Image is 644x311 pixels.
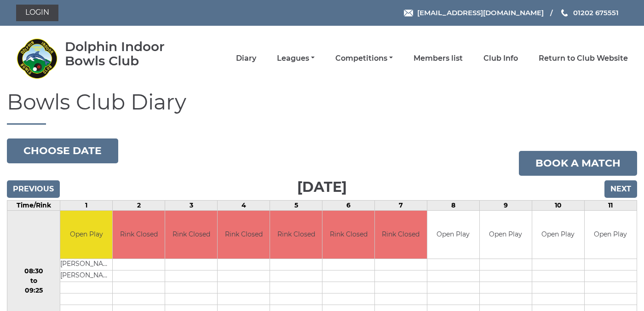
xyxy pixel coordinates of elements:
[604,180,637,198] input: Next
[322,211,374,259] td: Rink Closed
[113,200,165,210] td: 2
[7,180,60,198] input: Previous
[60,211,112,259] td: Open Play
[60,259,112,271] td: [PERSON_NAME]
[277,53,315,63] a: Leagues
[165,211,217,259] td: Rink Closed
[585,211,637,259] td: Open Play
[404,7,544,18] a: Email [EMAIL_ADDRESS][DOMAIN_NAME]
[483,53,518,63] a: Club Info
[417,8,544,17] span: [EMAIL_ADDRESS][DOMAIN_NAME]
[270,200,322,210] td: 5
[16,5,58,21] a: Login
[560,7,619,18] a: Phone us 01202 675551
[16,38,57,79] img: Dolphin Indoor Bowls Club
[65,40,191,68] div: Dolphin Indoor Bowls Club
[236,53,256,63] a: Diary
[427,211,479,259] td: Open Play
[404,10,413,17] img: Email
[584,200,637,210] td: 11
[60,271,112,282] td: [PERSON_NAME]
[375,211,427,259] td: Rink Closed
[335,53,393,63] a: Competitions
[218,211,270,259] td: Rink Closed
[375,200,427,210] td: 7
[479,200,532,210] td: 9
[113,211,165,259] td: Rink Closed
[165,200,218,210] td: 3
[60,200,113,210] td: 1
[7,138,118,163] button: Choose date
[539,53,628,63] a: Return to Club Website
[519,151,637,176] a: Book a match
[532,200,584,210] td: 10
[7,91,637,125] h1: Bowls Club Diary
[532,211,584,259] td: Open Play
[7,200,60,210] td: Time/Rink
[414,53,463,63] a: Members list
[573,8,619,17] span: 01202 675551
[480,211,532,259] td: Open Play
[218,200,270,210] td: 4
[427,200,479,210] td: 8
[270,211,322,259] td: Rink Closed
[561,9,568,17] img: Phone us
[322,200,375,210] td: 6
